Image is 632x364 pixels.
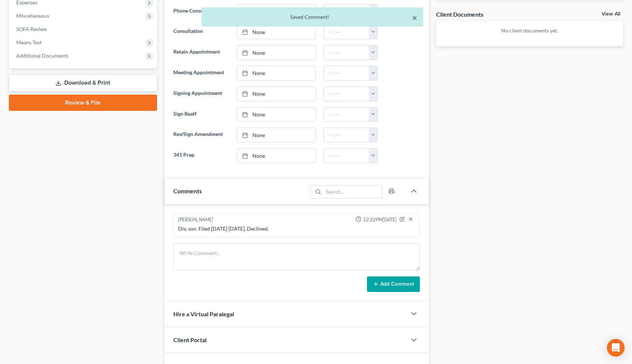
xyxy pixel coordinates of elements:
button: × [412,13,417,22]
a: Download & Print [9,74,157,92]
span: Client Portal [173,336,207,343]
span: Means Test [16,39,42,45]
input: -- : -- [324,108,369,122]
div: [PERSON_NAME] [178,216,213,224]
button: Add Comment [367,276,420,292]
a: [DATE] [237,4,315,18]
label: Retain Appointment [170,45,233,60]
a: None [237,128,315,142]
label: Signing Appointment [170,86,233,101]
input: Search... [324,186,383,198]
p: No client documents yet. [442,27,617,34]
label: Sign Reaff [170,107,233,122]
input: -- : -- [324,45,369,59]
span: Hire a Virtual Paralegal [173,310,234,317]
span: Comments [173,187,202,194]
a: None [237,108,315,122]
a: None [237,25,315,39]
a: None [237,66,315,80]
a: None [237,149,315,163]
input: -- : -- [324,66,369,80]
input: -- : -- [324,128,369,142]
a: Review & File [9,95,157,111]
span: Additional Documents [16,52,68,59]
label: Meeting Appointment [170,66,233,81]
label: Phone Consultation [170,4,233,19]
input: -- : -- [324,4,369,18]
div: Open Intercom Messenger [607,339,625,357]
label: 341 Prep [170,148,233,163]
span: SOFA Review [16,26,47,32]
input: -- : -- [324,87,369,101]
span: 12:22PM[DATE] [363,216,397,223]
div: Saved Comment! [207,13,417,21]
input: -- : -- [324,149,369,163]
label: Consultation [170,24,233,39]
a: None [237,45,315,59]
input: -- : -- [324,25,369,39]
a: None [237,87,315,101]
label: Rev/Sign Amendment [170,127,233,142]
div: Div, son. Filed [DATE] [DATE]. Declined. [178,225,415,232]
